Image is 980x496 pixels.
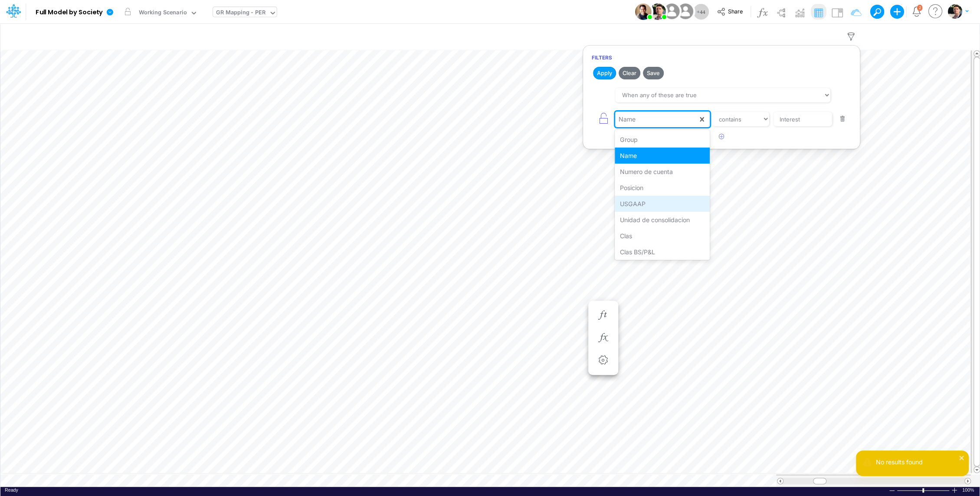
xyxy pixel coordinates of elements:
button: Share [713,5,749,19]
button: Apply [593,67,616,79]
div: In Ready mode [5,487,18,493]
div: Zoom [922,488,924,493]
button: Clear [619,67,640,79]
div: Zoom level [962,487,975,493]
img: User Image Icon [649,3,666,20]
div: GR Mapping - PER [216,8,265,18]
div: Zoom [897,487,951,493]
button: Save [643,67,664,79]
img: User Image Icon [662,2,682,21]
div: 2 unread items [918,6,921,10]
span: Ready [5,487,18,493]
div: Zoom In [951,487,958,493]
div: Name [619,115,636,124]
input: Type a title here [8,27,791,45]
img: User Image Icon [675,2,695,21]
h6: Filters [583,50,860,65]
b: Full Model by Society [36,9,103,16]
span: + 44 [697,9,705,15]
span: Share [728,8,743,14]
div: No results found [876,457,962,466]
img: User Image Icon [635,3,651,20]
span: 100% [962,487,975,493]
div: Working Scenario [139,8,187,18]
button: close [959,453,965,462]
a: Notifications [911,7,921,16]
div: Zoom Out [888,487,895,494]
